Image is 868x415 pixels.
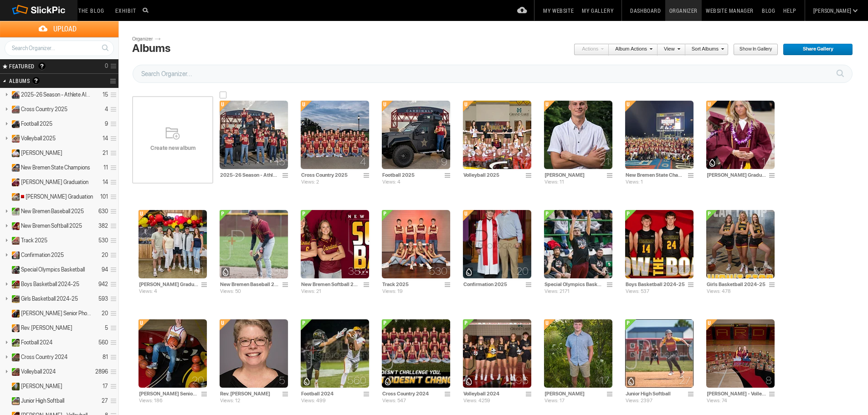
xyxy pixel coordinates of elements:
span: Views: 11 [544,179,564,185]
ins: Unlisted Album [8,164,20,172]
a: Expand [1,383,10,389]
span: Views: 547 [382,398,406,404]
img: NBCommencement2025-14.webp [706,101,775,169]
input: Volleyball 2025 [463,171,523,179]
img: RoganSenior-1.webp [139,319,207,388]
ins: Unlisted Album [8,251,20,259]
span: Show in Gallery [733,44,772,56]
span: Views: 4 [139,288,157,294]
input: Boys Basketball 2024-25 [625,280,685,288]
span: Vince [21,383,62,390]
span: Track 2025 [21,237,47,244]
ins: Unlisted Album [8,91,20,99]
span: Views: 186 [139,398,163,404]
span: New Bremen State Champions [21,164,90,171]
span: 21 [600,158,610,165]
span: Views: 74 [707,398,727,404]
span: 8 [765,377,772,384]
span: Views: 12 [220,398,240,404]
span: Football 2025 [21,120,52,128]
span: 942 [672,267,691,275]
a: View [657,44,680,56]
input: Track 2025 [382,280,442,288]
a: Expand [1,310,10,317]
img: AaronAlbers-1.webp [544,101,612,169]
span: 530 [429,267,447,275]
a: Expand [1,149,10,156]
span: 593 [753,267,772,275]
input: Football 2025 [382,171,442,179]
img: Football_2022-1.webp [625,101,693,169]
span: Views: 50 [220,288,241,294]
span: 5 [279,377,285,384]
a: Expand [1,179,10,185]
span: Mia Hirschfeld Graduation [21,179,88,186]
a: Sort Albums [685,44,724,56]
input: Rogan's Graduation [139,280,199,288]
input: Search Organizer... [133,65,853,83]
span: Views: 4 [382,179,401,185]
input: Confirmation 2025 [463,280,523,288]
span: 94 [597,267,610,275]
input: Football 2024 [301,389,361,398]
ins: Unlisted Album [8,383,20,390]
ins: Unlisted Album [8,193,20,201]
input: Rev. Becky [220,389,280,398]
img: SeniorVolleyball-11.webp [463,319,531,388]
span: Boys Basketball 2024-25 [21,281,79,288]
img: PreSeason-1.webp [463,101,531,169]
span: 17 [600,377,610,384]
ins: Unlisted Album [8,310,20,318]
input: New Bremen Softball 2025 [301,280,361,288]
img: Softball-1.webp [625,319,693,388]
span: FEATURED [6,62,35,70]
span: Volleyball 2025 [21,135,56,142]
input: Special Olympics Basketball [544,280,604,288]
span: 14 [762,158,772,165]
a: Show in Gallery [733,44,778,56]
input: Mia Hirschfeld Graduation [706,171,766,179]
input: Cross Country 2025 [301,171,361,179]
span: New Bremen Baseball 2025 [21,208,84,215]
ins: Unlisted Album [8,120,20,128]
span: Volleyball 2024 [21,368,56,375]
ins: Unlisted Album [8,149,20,157]
ins: Unlisted Album [8,179,20,186]
input: Search photos on SlickPic... [141,5,152,15]
span: Share Gallery [783,44,847,56]
img: RevBecky-1.webp [220,319,288,388]
span: Confirmation 2025 [21,251,64,259]
input: Rogan Senior Photos [139,389,199,398]
span: 14 [519,158,529,165]
ins: Public Album [8,397,20,405]
a: Expand [1,266,10,273]
span: 15 [275,158,285,165]
span: 630 [267,267,285,275]
input: Junior High Softball [625,389,685,398]
a: Expand [1,193,10,200]
ins: Public Album [8,237,20,245]
span: Rogan's Graduation [20,193,93,200]
span: 20 [192,377,204,384]
span: Views: 19 [382,288,403,294]
ins: Public Album [8,208,20,215]
ins: Public Album [8,339,20,347]
span: New Bremen Softball 2025 [21,222,82,230]
img: CrossCountry-1.webp [382,319,450,388]
a: Search [97,40,113,56]
div: Albums [132,42,170,55]
ins: Public Album [8,266,20,274]
span: Cross Country 2025 [21,106,67,113]
span: Views: 2397 [626,398,652,404]
span: Special Olympics Basketball [21,266,85,273]
ins: Unlisted Album [8,135,20,143]
span: 9 [441,158,447,165]
span: 27 [679,377,691,384]
img: IndividualPreSeason-3.webp [382,101,450,169]
img: TrackSeniors-1.webp [382,210,450,278]
span: Rev. Becky [21,324,72,332]
img: Confirmation-15.webp [463,210,531,278]
a: Actions [574,44,604,56]
a: Expand [1,324,10,331]
span: 2896 [503,377,529,384]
